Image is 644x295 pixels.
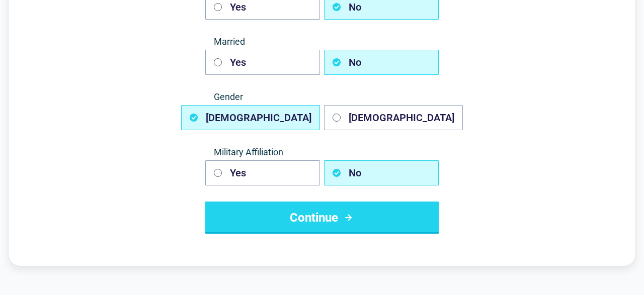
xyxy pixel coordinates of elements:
button: [DEMOGRAPHIC_DATA] [324,105,463,130]
span: Military Affiliation [205,146,439,158]
button: No [324,160,439,185]
button: Yes [205,160,320,185]
button: No [324,50,439,75]
span: Married [205,36,439,48]
button: [DEMOGRAPHIC_DATA] [181,105,320,130]
button: Yes [205,50,320,75]
span: Gender [205,91,439,103]
button: Continue [205,202,439,234]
